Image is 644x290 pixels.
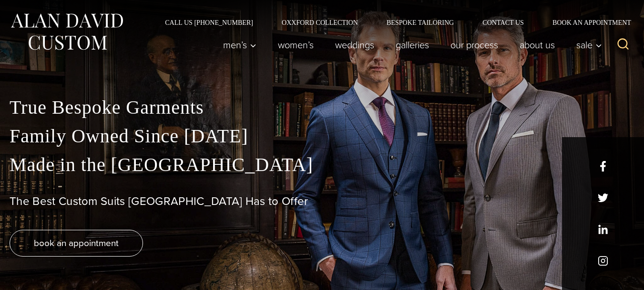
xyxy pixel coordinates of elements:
[612,33,634,56] button: View Search Form
[34,236,119,250] span: book an appointment
[538,19,634,26] a: Book an Appointment
[325,35,385,54] a: weddings
[10,230,143,257] a: book an appointment
[267,35,325,54] a: Women’s
[10,93,634,179] p: True Bespoke Garments Family Owned Since [DATE] Made in the [GEOGRAPHIC_DATA]
[10,194,634,208] h1: The Best Custom Suits [GEOGRAPHIC_DATA] Has to Offer
[151,19,267,26] a: Call Us [PHONE_NUMBER]
[10,11,124,53] img: Alan David Custom
[267,19,372,26] a: Oxxford Collection
[576,40,602,50] span: Sale
[372,19,468,26] a: Bespoke Tailoring
[151,19,634,26] nav: Secondary Navigation
[385,35,440,54] a: Galleries
[223,40,256,50] span: Men’s
[440,35,509,54] a: Our Process
[509,35,566,54] a: About Us
[213,35,607,54] nav: Primary Navigation
[468,19,538,26] a: Contact Us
